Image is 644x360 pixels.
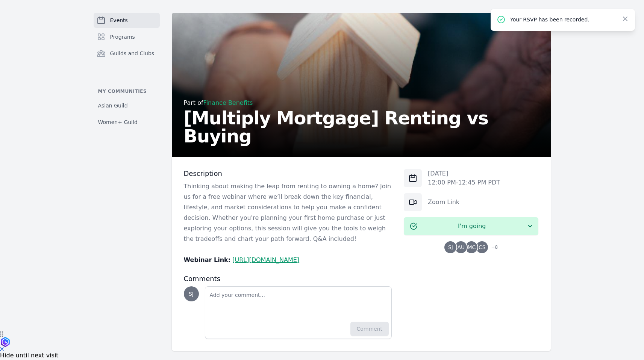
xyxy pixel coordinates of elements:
span: + 8 [486,243,498,253]
h3: Description [184,169,392,178]
p: 12:00 PM - 12:45 PM PDT [428,178,500,187]
span: Women+ Guild [98,118,138,126]
span: MC [468,245,476,250]
a: Asian Guild [94,99,160,112]
button: Comment [350,322,389,336]
p: Thinking about making the leap from renting to owning a home? Join us for a free webinar where we... [184,181,392,244]
span: Guilds and Clubs [110,50,155,57]
a: Zoom Link [428,198,459,206]
span: Events [110,17,128,24]
a: [URL][DOMAIN_NAME] [232,256,299,263]
a: Events [94,13,160,28]
span: Programs [110,33,135,41]
h3: Comments [184,274,392,283]
strong: Webinar Link: [184,256,231,263]
a: Programs [94,29,160,44]
a: Finance Benefits [203,99,253,106]
nav: Sidebar [94,13,160,129]
div: Part of [184,98,539,107]
span: CS [479,245,486,250]
h2: [Multiply Mortgage] Renting vs Buying [184,109,539,145]
span: AU [458,245,465,250]
a: Women+ Guild [94,115,160,129]
span: SJ [448,245,453,250]
p: [DATE] [428,169,500,178]
button: I'm going [404,217,538,235]
a: Guilds and Clubs [94,46,160,61]
span: SJ [189,291,194,296]
span: Asian Guild [98,102,128,109]
span: I'm going [417,222,526,231]
p: My communities [94,88,160,94]
p: Your RSVP has been recorded. [510,16,615,23]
